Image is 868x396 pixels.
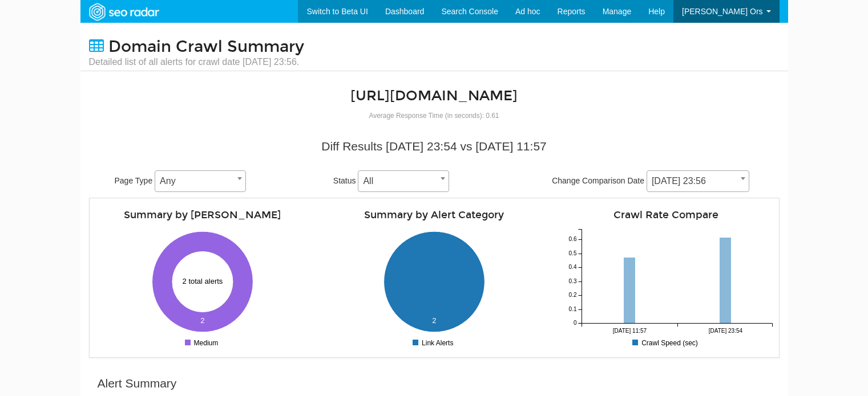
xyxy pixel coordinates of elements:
[155,173,245,189] span: Any
[358,173,449,189] span: All
[647,170,749,192] span: 08/22/2025 23:56
[95,210,310,221] h4: Summary by [PERSON_NAME]
[98,138,771,155] div: Diff Results [DATE] 23:54 vs [DATE] 11:57
[183,277,223,285] text: 2 total alerts
[350,87,518,104] a: [URL][DOMAIN_NAME]
[559,210,773,221] h4: Crawl Rate Compare
[708,328,742,334] tspan: [DATE] 23:54
[358,170,449,192] span: All
[441,7,498,16] span: Search Console
[84,2,163,22] img: SEORadar
[115,176,153,185] span: Page Type
[682,7,763,16] span: [PERSON_NAME] Ors
[568,279,576,285] tspan: 0.3
[612,328,647,334] tspan: [DATE] 11:57
[573,320,576,326] tspan: 0
[155,170,246,192] span: Any
[108,37,304,56] span: Domain Crawl Summary
[515,7,540,16] span: Ad hoc
[647,173,749,189] span: 08/22/2025 23:56
[327,210,542,221] h4: Summary by Alert Category
[558,7,586,16] span: Reports
[568,292,576,299] tspan: 0.2
[568,236,576,243] tspan: 0.6
[552,176,644,185] span: Change Comparison Date
[89,56,304,68] small: Detailed list of all alerts for crawl date [DATE] 23:56.
[568,307,576,313] tspan: 0.1
[568,264,576,271] tspan: 0.4
[648,7,665,16] span: Help
[568,251,576,257] tspan: 0.5
[369,112,499,120] small: Average Response Time (in seconds): 0.61
[98,375,177,392] div: Alert Summary
[603,7,632,16] span: Manage
[333,176,356,185] span: Status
